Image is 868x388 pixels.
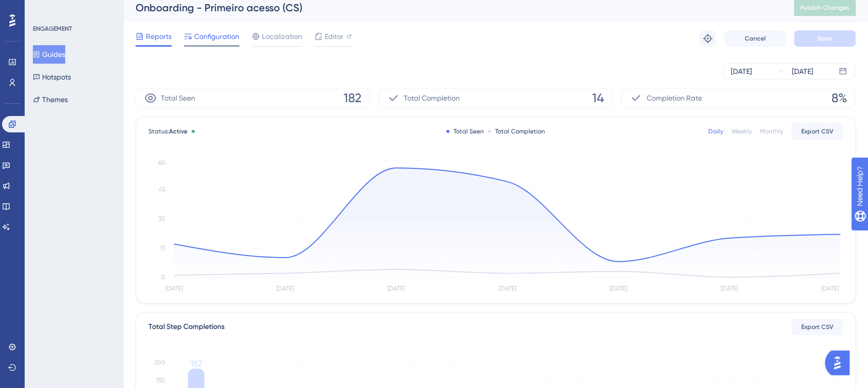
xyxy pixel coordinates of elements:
[158,215,165,222] tspan: 30
[136,1,768,15] div: Onboarding - Primeiro acesso (CS)
[156,377,165,384] tspan: 150
[276,285,294,292] tspan: [DATE]
[446,127,484,135] div: Total Seen
[499,285,516,292] tspan: [DATE]
[791,319,843,335] button: Export CSV
[161,274,165,281] tspan: 0
[169,128,187,135] span: Active
[404,92,460,104] span: Total Completion
[160,244,165,251] tspan: 15
[832,90,847,106] span: 8%
[24,3,64,15] span: Need Help?
[760,127,783,135] div: Monthly
[801,323,834,331] span: Export CSV
[721,285,738,292] tspan: [DATE]
[33,90,68,109] button: Themes
[33,25,72,33] div: ENGAGEMENT
[731,127,752,135] div: Weekly
[646,92,702,104] span: Completion Rate
[792,65,813,77] div: [DATE]
[724,30,786,47] button: Cancel
[161,92,195,104] span: Total Seen
[146,30,172,43] span: Reports
[488,127,545,135] div: Total Completion
[158,159,165,166] tspan: 60
[821,285,839,292] tspan: [DATE]
[745,34,766,43] span: Cancel
[387,285,405,292] tspan: [DATE]
[194,30,239,43] span: Configuration
[165,285,183,292] tspan: [DATE]
[191,358,202,368] tspan: 182
[731,65,752,77] div: [DATE]
[148,127,187,135] span: Status:
[708,127,723,135] div: Daily
[592,90,604,106] span: 14
[794,30,856,47] button: Save
[33,45,65,64] button: Guides
[154,359,165,366] tspan: 200
[159,186,165,193] tspan: 45
[33,68,71,86] button: Hotspots
[325,30,344,43] span: Editor
[610,285,627,292] tspan: [DATE]
[818,34,832,43] span: Save
[148,321,224,333] div: Total Step Completions
[791,123,843,140] button: Export CSV
[801,127,834,135] span: Export CSV
[825,347,856,378] iframe: UserGuiding AI Assistant Launcher
[800,4,850,12] span: Publish Changes
[344,90,362,106] span: 182
[262,30,302,43] span: Localization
